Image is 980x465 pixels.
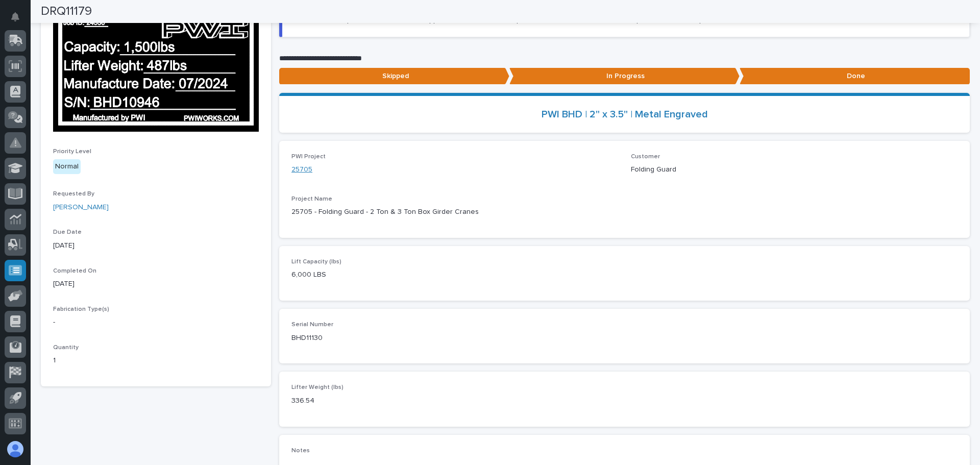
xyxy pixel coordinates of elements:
span: Customer [631,154,660,160]
p: - [53,317,259,328]
p: Done [740,68,970,85]
p: [DATE] [53,240,259,251]
div: Notifications [13,12,26,29]
span: PWI Project [291,154,326,160]
p: [DATE] [53,279,259,289]
p: 25705 - Folding Guard - 2 Ton & 3 Ton Box Girder Cranes [291,207,958,217]
p: 336.54 [291,396,505,406]
a: 25705 [291,164,312,175]
div: Normal [53,159,81,174]
span: Requested By [53,191,94,197]
a: [PERSON_NAME] [53,202,109,213]
button: users-avatar [5,438,26,460]
span: Serial Number [291,322,333,328]
p: BHD11130 [291,333,505,344]
h2: DRQ11179 [41,4,92,19]
span: Fabrication Type(s) [53,306,109,312]
span: Project Name [291,196,332,202]
span: Completed On [53,268,96,274]
p: In Progress [509,68,740,85]
p: Folding Guard [631,164,958,175]
span: Priority Level [53,149,91,155]
p: 1 [53,355,259,366]
button: Notifications [5,6,26,28]
span: Lift Capacity (lbs) [291,259,341,265]
a: PWI BHD | 2" x 3.5" | Metal Engraved [542,108,708,120]
img: 8r7VtjTGUYK00BAHW3bJdDfe666N1ByF6pnIYhMV9aI [53,9,259,132]
p: Skipped [279,68,509,85]
span: Lifter Weight (lbs) [291,384,344,390]
span: Notes [291,448,310,454]
span: Quantity [53,345,79,351]
p: 6,000 LBS [291,270,505,280]
span: Due Date [53,229,82,235]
